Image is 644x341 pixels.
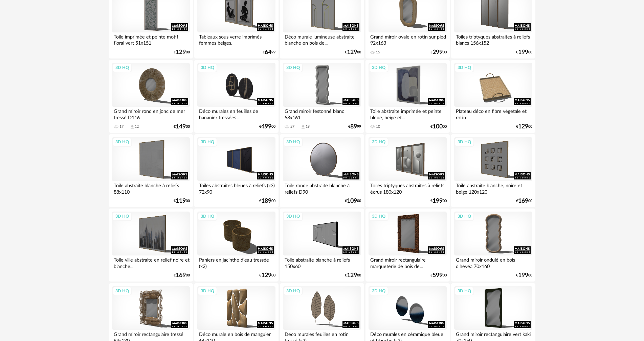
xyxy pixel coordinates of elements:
[454,107,532,120] div: Plateau déco en fibre végétale et rotin
[369,63,388,72] div: 3D HQ
[176,199,186,203] span: 119
[369,107,446,120] div: Toile abstraite imprimée et peinte bleue, beige et...
[197,181,275,195] div: Toiles abstraites bleues à reliefs (x3) 72x90
[280,209,364,282] a: 3D HQ Toile abstraite blanche à reliefs 150x60 €12900
[112,181,190,195] div: Toile abstraite blanche à reliefs 88x110
[454,138,474,146] div: 3D HQ
[112,287,132,295] div: 3D HQ
[174,273,190,278] div: € 00
[283,255,361,269] div: Toile abstraite blanche à reliefs 150x60
[112,63,132,72] div: 3D HQ
[430,124,447,129] div: € 00
[345,199,361,203] div: € 00
[518,50,528,55] span: 199
[369,32,446,46] div: Grand miroir ovale en rotin sur pied 92x163
[376,124,380,129] div: 10
[283,181,361,195] div: Toile ronde abstraite blanche à reliefs D90
[454,287,474,295] div: 3D HQ
[174,50,190,55] div: € 00
[112,107,190,120] div: Grand miroir rond en jonc de mer tressé D116
[451,134,535,207] a: 3D HQ Toile abstraite blanche, noire et beige 120x120 €16900
[454,32,532,46] div: Toiles triptyques abstraites à reliefs blancs 156x152
[454,63,474,72] div: 3D HQ
[369,181,446,195] div: Toiles triptyques abstraites à reliefs écrus 180x120
[432,199,443,203] span: 199
[518,273,528,278] span: 199
[280,60,364,133] a: 3D HQ Grand miroir festonné blanc 58x161 27 Download icon 19 €8999
[112,255,190,269] div: Toile ville abstraite en relief noire et blanche...
[451,209,535,282] a: 3D HQ Grand miroir ondulé en bois d'hévéa 70x160 €19900
[451,60,535,133] a: 3D HQ Plateau déco en fibre végétale et rotin €12900
[365,60,449,133] a: 3D HQ Toile abstraite imprimée et peinte bleue, beige et... 10 €10000
[174,124,190,129] div: € 00
[259,273,275,278] div: € 00
[259,199,275,203] div: € 00
[283,107,361,120] div: Grand miroir festonné blanc 58x161
[376,50,380,55] div: 15
[197,107,275,120] div: Déco murales en feuilles de bananier tressées...
[263,50,275,55] div: € 99
[432,124,443,129] span: 100
[516,50,532,55] div: € 00
[194,209,278,282] a: 3D HQ Paniers en jacinthe d'eau tressée (x2) €12900
[112,212,132,221] div: 3D HQ
[261,199,271,203] span: 189
[345,50,361,55] div: € 00
[454,255,532,269] div: Grand miroir ondulé en bois d'hévéa 70x160
[283,287,303,295] div: 3D HQ
[198,287,217,295] div: 3D HQ
[176,124,186,129] span: 149
[265,50,271,55] span: 64
[432,50,443,55] span: 299
[283,32,361,46] div: Déco murale lumineuse abstraite blanche en bois de...
[197,255,275,269] div: Paniers en jacinthe d'eau tressée (x2)
[516,124,532,129] div: € 00
[369,287,388,295] div: 3D HQ
[347,273,357,278] span: 129
[174,199,190,203] div: € 00
[369,138,388,146] div: 3D HQ
[283,212,303,221] div: 3D HQ
[197,32,275,46] div: Tableaux sous verre imprimés femmes beiges, [DEMOGRAPHIC_DATA]...
[516,199,532,203] div: € 00
[198,138,217,146] div: 3D HQ
[290,124,294,129] div: 27
[109,134,193,207] a: 3D HQ Toile abstraite blanche à reliefs 88x110 €11900
[283,63,303,72] div: 3D HQ
[283,138,303,146] div: 3D HQ
[454,212,474,221] div: 3D HQ
[280,134,364,207] a: 3D HQ Toile ronde abstraite blanche à reliefs D90 €10900
[365,209,449,282] a: 3D HQ Grand miroir rectangulaire marqueterie de bois de... €59900
[369,212,388,221] div: 3D HQ
[176,273,186,278] span: 169
[119,124,124,129] div: 17
[350,124,357,129] span: 89
[109,209,193,282] a: 3D HQ Toile ville abstraite en relief noire et blanche... €16900
[516,273,532,278] div: € 00
[130,124,135,129] span: Download icon
[176,50,186,55] span: 129
[135,124,139,129] div: 12
[430,50,447,55] div: € 00
[369,255,446,269] div: Grand miroir rectangulaire marqueterie de bois de...
[306,124,310,129] div: 19
[261,124,271,129] span: 499
[347,50,357,55] span: 129
[518,199,528,203] span: 169
[347,199,357,203] span: 109
[365,134,449,207] a: 3D HQ Toiles triptyques abstraites à reliefs écrus 180x120 €19900
[194,134,278,207] a: 3D HQ Toiles abstraites bleues à reliefs (x3) 72x90 €18900
[198,63,217,72] div: 3D HQ
[345,273,361,278] div: € 00
[454,181,532,195] div: Toile abstraite blanche, noire et beige 120x120
[112,32,190,46] div: Toile imprimée et peinte motif floral vert 51x151
[430,199,447,203] div: € 00
[112,138,132,146] div: 3D HQ
[109,60,193,133] a: 3D HQ Grand miroir rond en jonc de mer tressé D116 17 Download icon 12 €14900
[432,273,443,278] span: 599
[194,60,278,133] a: 3D HQ Déco murales en feuilles de bananier tressées... €49900
[261,273,271,278] span: 129
[348,124,361,129] div: € 99
[198,212,217,221] div: 3D HQ
[518,124,528,129] span: 129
